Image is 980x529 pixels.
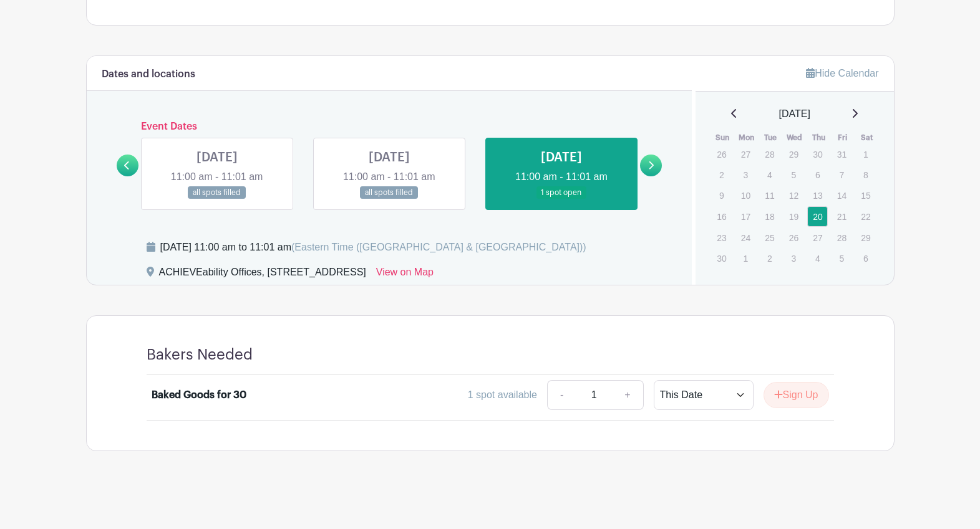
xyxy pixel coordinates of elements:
p: 2 [711,165,732,184]
p: 18 [759,207,780,226]
h4: Bakers Needed [147,346,253,364]
p: 17 [735,207,756,226]
div: 1 spot available [468,388,537,403]
h6: Dates and locations [102,69,195,80]
a: Hide Calendar [806,68,878,79]
p: 4 [807,249,828,268]
a: - [547,380,576,410]
p: 10 [735,186,756,205]
a: 20 [807,206,828,227]
p: 5 [784,165,804,184]
th: Sat [855,131,879,144]
a: View on Map [376,265,434,285]
p: 21 [832,207,852,226]
p: 6 [807,165,828,184]
th: Sun [711,131,735,144]
p: 4 [759,165,780,184]
p: 2 [759,249,780,268]
p: 25 [759,228,780,247]
p: 29 [784,145,804,164]
div: [DATE] 11:00 am to 11:01 am [160,240,586,255]
button: Sign Up [764,382,829,408]
p: 15 [855,186,876,205]
p: 1 [855,145,876,164]
p: 19 [784,207,804,226]
div: Baked Goods for 30 [152,388,246,403]
p: 27 [807,228,828,247]
p: 13 [807,186,828,205]
th: Mon [735,131,759,144]
p: 26 [784,228,804,247]
p: 7 [832,165,852,184]
p: 11 [759,186,780,205]
p: 30 [711,249,732,268]
h6: Event Dates [138,121,641,133]
p: 1 [735,249,756,268]
th: Tue [759,131,783,144]
p: 14 [832,186,852,205]
p: 28 [832,228,852,247]
th: Fri [831,131,855,144]
p: 29 [855,228,876,247]
div: ACHIEVEability Offices, [STREET_ADDRESS] [159,265,366,285]
p: 16 [711,207,732,226]
p: 31 [832,145,852,164]
p: 22 [855,207,876,226]
p: 3 [784,249,804,268]
p: 8 [855,165,876,184]
th: Thu [807,131,831,144]
p: 3 [735,165,756,184]
p: 24 [735,228,756,247]
p: 12 [784,186,804,205]
span: [DATE] [779,107,810,122]
a: + [612,380,643,410]
p: 5 [832,249,852,268]
th: Wed [783,131,807,144]
p: 30 [807,145,828,164]
p: 9 [711,186,732,205]
p: 6 [855,249,876,268]
p: 28 [759,145,780,164]
p: 27 [735,145,756,164]
p: 26 [711,145,732,164]
p: 23 [711,228,732,247]
span: (Eastern Time ([GEOGRAPHIC_DATA] & [GEOGRAPHIC_DATA])) [291,242,586,252]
